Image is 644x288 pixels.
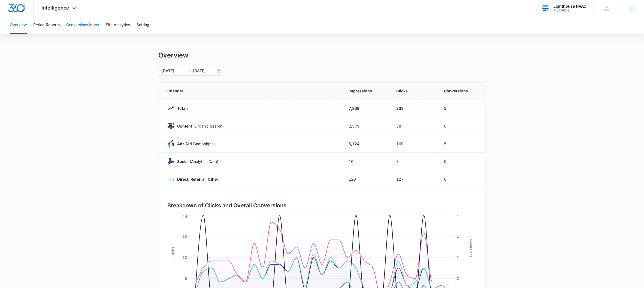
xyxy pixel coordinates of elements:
td: 5 [438,99,485,117]
img: Ads [168,140,174,147]
p: (Analytics Data) [174,159,219,164]
tspan: 1 [457,234,459,238]
h1: Overview [159,51,189,59]
strong: Direct, Referral, Other [177,177,219,181]
div: account id [554,8,586,12]
td: 7,839 [342,99,390,117]
td: 160 [390,135,438,153]
p: (Ad Campaigns) [174,141,215,147]
button: Period Reports [33,16,60,34]
td: 126 [342,170,390,188]
td: 10 [342,153,390,170]
span: Clicks [397,88,431,94]
span: Intelligence [42,5,69,11]
img: Content [168,123,174,129]
tspan: 18 [182,234,187,238]
td: 5 [438,135,485,153]
img: Social [168,158,174,165]
tspan: 6 [185,276,187,281]
td: 127 [390,170,438,188]
td: 0 [438,117,485,135]
td: 2,579 [342,117,390,135]
button: Conversions Inbox [66,16,99,34]
strong: Content [177,124,192,128]
button: Site Analytics [106,16,130,34]
tspan: 1 [457,214,459,219]
strong: Social [177,159,189,164]
tspan: Clicks [170,247,175,257]
td: 8 [390,153,438,170]
div: account name [554,4,586,8]
tspan: 24 [182,214,187,219]
td: 0 [438,153,485,170]
td: 0 [438,170,485,188]
span: to [187,69,191,73]
p: Totals [174,105,189,111]
input: Start date [162,68,185,74]
tspan: 0 [457,276,459,281]
p: (Organic Search) [174,123,224,129]
span: Impressions [349,88,383,94]
tspan: 1 [457,255,459,260]
span: Conversions [444,88,477,94]
button: Settings [137,16,151,34]
h3: Breakdown of Clicks and Overall Conversions [168,201,287,210]
span: swap-right [187,69,191,73]
strong: Ads [177,141,185,146]
tspan: Conversions [469,236,474,257]
td: 333 [390,99,438,117]
button: Overview [10,16,27,34]
td: 38 [390,117,438,135]
tspan: 12 [182,255,187,260]
td: 5,124 [342,135,390,153]
span: Channel [168,88,336,94]
input: End date [193,68,216,74]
